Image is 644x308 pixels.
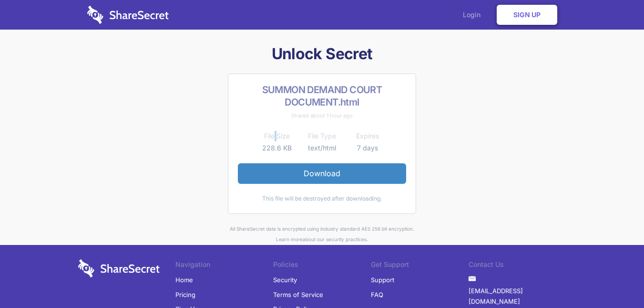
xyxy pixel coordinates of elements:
iframe: Drift Widget Chat Controller [596,260,633,297]
td: 7 days [345,142,390,154]
th: Expires [345,130,390,142]
a: Security [273,273,297,287]
div: All ShareSecret data is encrypted using industry standard AES 256 bit encryption. about our secur... [74,223,570,245]
a: Support [371,273,394,287]
td: 228.6 KB [254,142,299,154]
a: Terms of Service [273,287,323,302]
a: Sign Up [497,5,557,25]
a: Pricing [175,287,195,302]
img: logo-wordmark-white-trans-d4663122ce5f474addd5e946df7df03e33cb6a1c49d2221995e7729f52c070b2.svg [87,6,169,24]
li: Contact Us [469,259,566,273]
h2: SUMMON DEMAND COURT DOCUMENT.html [238,84,406,108]
h1: Unlock Secret [74,44,570,64]
img: logo-wordmark-white-trans-d4663122ce5f474addd5e946df7df03e33cb6a1c49d2221995e7729f52c070b2.svg [78,259,160,277]
li: Navigation [175,259,273,273]
div: Shared about 1 hour ago [238,110,406,121]
li: Policies [273,259,371,273]
a: Learn more [276,236,303,242]
a: Home [175,273,193,287]
th: File Size [254,130,299,142]
a: FAQ [371,287,383,302]
li: Get Support [371,259,469,273]
td: text/html [299,142,345,154]
th: File Type [299,130,345,142]
div: This file will be destroyed after downloading. [238,193,406,204]
a: Download [238,163,406,183]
